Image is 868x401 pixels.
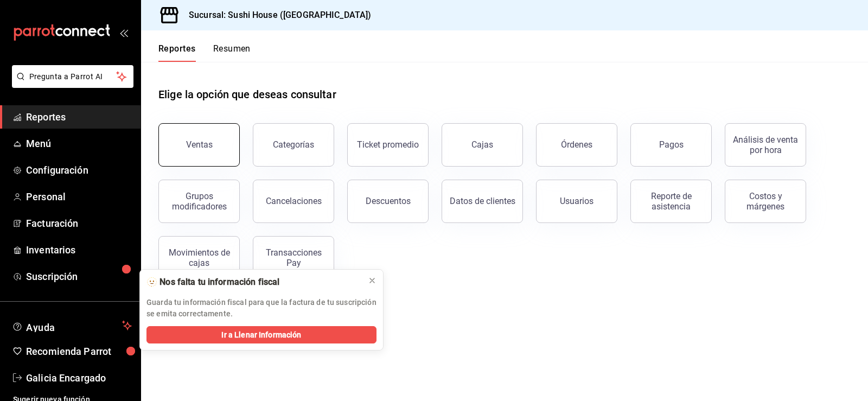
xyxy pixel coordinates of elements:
[26,371,132,385] span: Galicia Encargado
[29,71,117,82] span: Pregunta a Parrot AI
[560,196,593,206] div: Usuarios
[158,86,336,103] h1: Elige la opción que deseas consultar
[253,180,334,223] button: Cancelaciones
[8,79,133,90] a: Pregunta a Parrot AI
[260,247,327,268] div: Transacciones Pay
[366,196,411,206] div: Descuentos
[442,123,523,167] a: Cajas
[180,9,371,22] h3: Sucursal: Sushi House ([GEOGRAPHIC_DATA])
[732,135,799,155] div: Análisis de venta por hora
[347,123,429,167] button: Ticket promedio
[471,138,494,151] div: Cajas
[536,123,617,167] button: Órdenes
[158,123,240,167] button: Ventas
[659,139,684,150] div: Pagos
[158,43,196,62] button: Reportes
[26,319,118,332] span: Ayuda
[26,110,132,124] span: Reportes
[26,344,132,359] span: Recomienda Parrot
[725,123,806,167] button: Análisis de venta por hora
[732,191,799,212] div: Costos y márgenes
[213,43,251,62] button: Resumen
[536,180,617,223] button: Usuarios
[26,243,132,257] span: Inventarios
[26,163,132,177] span: Configuración
[26,136,132,151] span: Menú
[357,139,419,150] div: Ticket promedio
[221,329,301,341] span: Ir a Llenar Información
[26,189,132,204] span: Personal
[146,276,359,288] div: 🫥 Nos falta tu información fiscal
[347,180,429,223] button: Descuentos
[158,43,251,62] div: navigation tabs
[266,196,322,206] div: Cancelaciones
[146,326,376,343] button: Ir a Llenar Información
[119,28,128,37] button: open_drawer_menu
[26,216,132,231] span: Facturación
[725,180,806,223] button: Costos y márgenes
[158,180,240,223] button: Grupos modificadores
[630,123,712,167] button: Pagos
[637,191,705,212] div: Reporte de asistencia
[561,139,592,150] div: Órdenes
[253,123,334,167] button: Categorías
[12,65,133,88] button: Pregunta a Parrot AI
[442,180,523,223] button: Datos de clientes
[146,297,376,320] p: Guarda tu información fiscal para que la factura de tu suscripción se emita correctamente.
[630,180,712,223] button: Reporte de asistencia
[186,139,213,150] div: Ventas
[273,139,314,150] div: Categorías
[165,191,233,212] div: Grupos modificadores
[165,247,233,268] div: Movimientos de cajas
[253,236,334,279] button: Transacciones Pay
[450,196,515,206] div: Datos de clientes
[26,269,132,284] span: Suscripción
[158,236,240,279] button: Movimientos de cajas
